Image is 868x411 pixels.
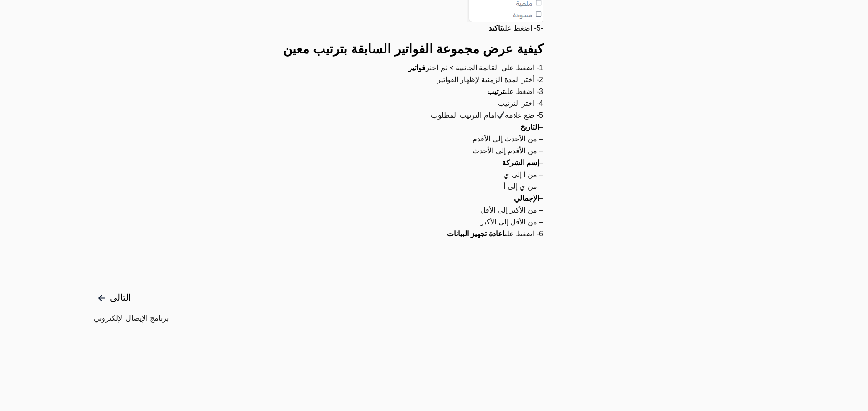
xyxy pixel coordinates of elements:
p: – من الأحدث إلى الأقدم [89,133,543,145]
a: التالى برنامج الإيصال الإلكتروني [94,291,169,324]
strong: الإجمالي [514,194,539,202]
nav: مقالات [89,263,566,354]
p: 2- أختر المدة الزمنية لإظهار الفواتير [89,74,543,86]
strong: تاكيد [488,24,503,32]
p: -5- اضغط على [89,22,543,34]
span: برنامج الإيصال الإلكتروني [94,313,169,324]
p: – [89,192,543,204]
strong: فواتير [408,64,426,72]
p: 3- اضغط على [89,86,543,98]
p: – من الأقدم إلى الأحدث [89,145,543,157]
strong: اعادة تجهيز البيانات [447,230,505,238]
p: – من الأكبر إلى الأقل [89,204,543,216]
p: 4- اختر الترتيب [89,98,543,109]
p: – من أ إلى ي [89,169,543,181]
p: – من ي إلى أ [89,181,543,192]
p: 5- ضع علامة امام الترتيب المطلوب [89,109,543,121]
p: – [89,157,543,169]
p: – [89,121,543,133]
p: 6- اضغط على [89,228,543,240]
img: ✔ [497,111,504,119]
h3: كيفية عرض مجموعة الفواتير السابقة بترتيب معين [89,41,543,57]
p: 1- اضغط على القائمة الجانبية > ثم اختر [89,62,543,74]
strong: إسم الشركة [502,159,539,166]
p: – من الأقل إلى الأكبر [89,216,543,228]
span: التالى [94,291,169,306]
strong: التاريخ [520,123,539,131]
strong: ترتيب [487,88,505,95]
